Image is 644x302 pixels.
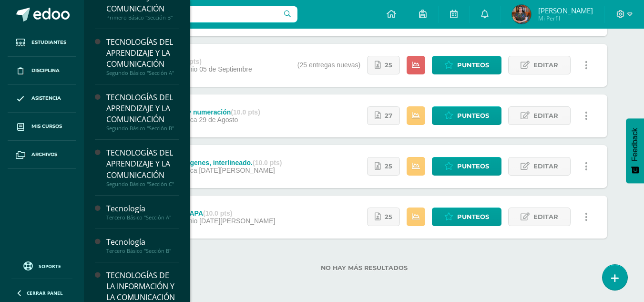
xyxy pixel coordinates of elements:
[457,107,489,125] span: Punteos
[11,259,72,272] a: Soporte
[106,237,179,254] a: TecnologíaTercero Básico "Sección B"
[106,203,179,214] div: Tecnología
[626,118,644,183] button: Feedback - Mostrar encuesta
[132,209,275,217] div: Escritura Normas APA
[106,37,179,70] div: TECNOLOGÍAS DEL APRENDIZAJE Y LA COMUNICACIÓN
[106,237,179,248] div: Tecnología
[31,94,61,102] span: Asistencia
[132,108,260,116] div: Saltos de Página y numeración
[367,106,400,125] a: 27
[385,107,392,125] span: 27
[106,147,179,187] a: TECNOLOGÍAS DEL APRENDIZAJE Y LA COMUNICACIÓNSegundo Básico "Sección C"
[512,5,531,24] img: 9db772e8944e9cd6cbe26e11f8fa7e9a.png
[253,159,282,167] strong: (10.0 pts)
[385,56,392,74] span: 25
[432,208,501,226] a: Punteos
[8,141,76,169] a: Archivos
[27,290,63,296] span: Cerrar panel
[8,113,76,141] a: Mis cursos
[533,56,558,74] span: Editar
[432,106,501,125] a: Punteos
[199,217,275,225] span: [DATE][PERSON_NAME]
[385,157,392,175] span: 25
[121,264,607,271] label: No hay más resultados
[533,208,558,226] span: Editar
[39,263,61,270] span: Soporte
[106,92,179,125] div: TECNOLOGÍAS DEL APRENDIZAJE Y LA COMUNICACIÓN
[199,167,275,174] span: [DATE][PERSON_NAME]
[31,39,66,46] span: Estudiantes
[106,125,179,132] div: Segundo Básico "Sección B"
[199,116,238,124] span: 29 de Agosto
[538,14,593,22] span: Mi Perfil
[8,29,76,57] a: Estudiantes
[106,248,179,254] div: Tercero Básico "Sección B"
[132,58,252,65] div: Normas APA
[8,57,76,85] a: Disciplina
[367,56,400,74] a: 25
[8,85,76,113] a: Asistencia
[533,157,558,175] span: Editar
[385,208,392,226] span: 25
[106,14,179,21] div: Primero Básico "Sección B"
[203,209,232,217] strong: (10.0 pts)
[533,107,558,125] span: Editar
[31,151,57,158] span: Archivos
[199,65,252,73] span: 05 de Septiembre
[106,203,179,221] a: TecnologíaTercero Básico "Sección A"
[106,181,179,187] div: Segundo Básico "Sección C"
[367,208,400,226] a: 25
[31,67,60,74] span: Disciplina
[432,56,501,74] a: Punteos
[106,147,179,180] div: TECNOLOGÍAS DEL APRENDIZAJE Y LA COMUNICACIÓN
[432,157,501,176] a: Punteos
[538,6,593,15] span: [PERSON_NAME]
[231,108,260,116] strong: (10.0 pts)
[457,208,489,226] span: Punteos
[106,70,179,76] div: Segundo Básico "Sección A"
[106,92,179,132] a: TECNOLOGÍAS DEL APRENDIZAJE Y LA COMUNICACIÓNSegundo Básico "Sección B"
[132,159,282,167] div: Tipo de Letra, márgenes, interlineado.
[631,128,639,161] span: Feedback
[31,123,62,130] span: Mis cursos
[90,6,297,22] input: Busca un usuario...
[457,157,489,175] span: Punteos
[106,37,179,76] a: TECNOLOGÍAS DEL APRENDIZAJE Y LA COMUNICACIÓNSegundo Básico "Sección A"
[106,214,179,221] div: Tercero Básico "Sección A"
[457,56,489,74] span: Punteos
[367,157,400,176] a: 25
